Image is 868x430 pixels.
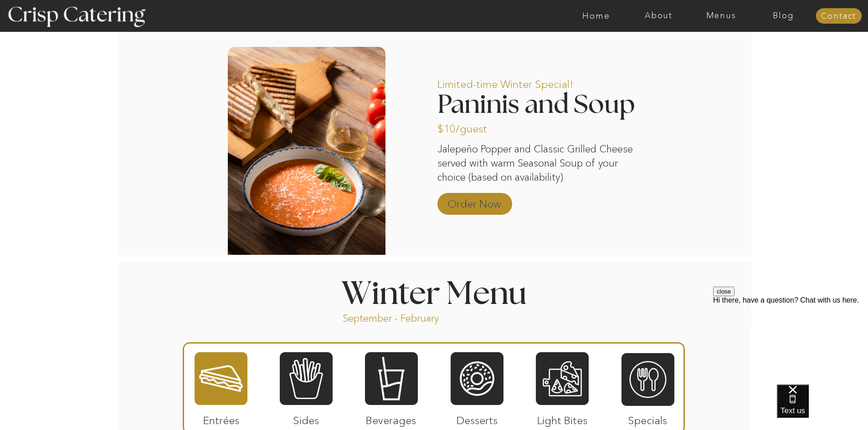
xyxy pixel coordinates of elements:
a: Contact [816,12,862,21]
a: Order Now [444,188,505,215]
a: Blog [752,11,815,20]
iframe: podium webchat widget bubble [777,384,868,430]
a: Home [565,11,627,20]
a: Menus [690,11,752,20]
h1: Winter Menu [308,278,561,305]
a: About [627,11,690,20]
p: Limited-time Winter Special! [437,69,617,95]
iframe: podium webchat widget prompt [713,287,868,396]
h2: Paninis and Soup [437,92,653,116]
p: $10/guest [437,113,498,140]
p: September - February [343,312,468,322]
p: Jalepeño Popper and Classic Grilled Cheese served with warm Seasonal Soup of your choice (based o... [437,142,633,183]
